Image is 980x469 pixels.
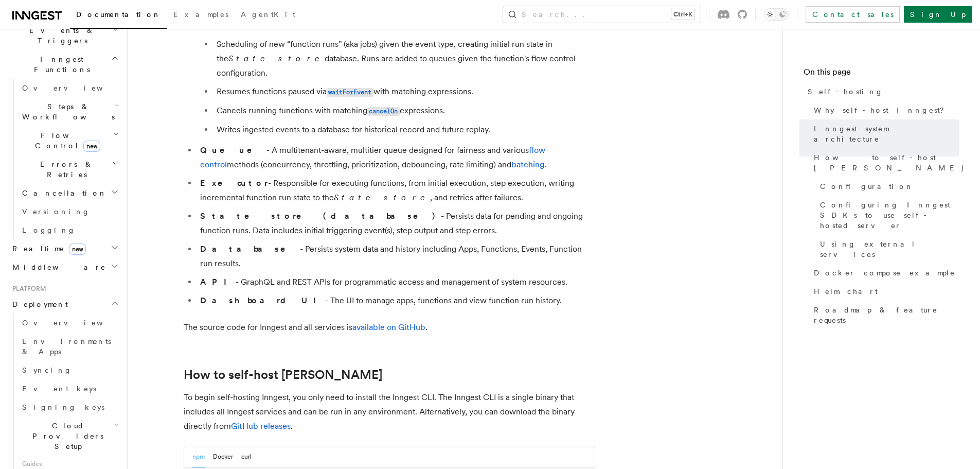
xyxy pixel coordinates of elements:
a: GitHub releases [231,421,291,431]
kbd: Ctrl+K [671,9,694,20]
strong: Database [200,244,300,254]
a: Environments & Apps [18,332,121,361]
span: Deployment [8,299,68,309]
li: - Persists data for pending and ongoing function runs. Data includes initial triggering event(s),... [197,209,595,238]
li: - The UI to manage apps, functions and view function run history. [197,293,595,308]
button: Search...Ctrl+K [503,6,701,23]
button: Realtimenew [8,239,121,258]
span: Configuring Inngest SDKs to use self-hosted server [820,200,959,231]
strong: API [200,277,236,287]
span: Logging [22,226,76,234]
span: Roadmap & feature requests [814,305,959,325]
span: Helm chart [814,286,878,297]
a: Configuring Inngest SDKs to use self-hosted server [816,196,959,235]
span: Syncing [22,366,72,374]
a: Contact sales [806,6,900,23]
a: AgentKit [235,3,301,28]
span: Realtime [8,244,86,254]
span: Flow Control [18,130,113,151]
span: Inngest system architecture [814,124,959,144]
strong: Queue [200,145,266,155]
a: Why self-host Inngest? [810,101,959,119]
button: Cancellation [18,184,121,202]
a: flow control [200,145,545,169]
a: Inngest system architecture [810,119,959,148]
a: Syncing [18,361,121,379]
span: Documentation [76,10,161,19]
button: Toggle dark mode [764,8,789,21]
span: Cancellation [18,188,107,198]
a: batching [511,160,544,169]
a: How to self-host [PERSON_NAME] [184,368,382,382]
a: Examples [167,3,235,28]
a: available on GitHub [352,322,425,332]
button: Flow Controlnew [18,126,121,155]
button: Cloud Providers Setup [18,416,121,456]
a: Event keys [18,379,121,398]
a: How to self-host [PERSON_NAME] [810,148,959,177]
span: Versioning [22,207,90,216]
a: Overview [18,79,121,97]
span: How to self-host [PERSON_NAME] [814,152,965,173]
strong: State store (database) [200,211,441,221]
strong: Dashboard UI [200,296,325,305]
span: Using external services [820,239,959,259]
span: new [69,244,86,255]
a: Logging [18,221,121,239]
a: Versioning [18,202,121,221]
button: Inngest Functions [8,50,121,79]
span: Steps & Workflows [18,101,115,122]
span: AgentKit [241,10,295,19]
button: Docker [213,446,233,467]
li: - Persists system data and history including Apps, Functions, Events, Function run results. [197,242,595,271]
button: Steps & Workflows [18,97,121,126]
a: Roadmap & feature requests [810,301,959,329]
li: - Responsible for executing functions, from initial execution, step execution, writing incrementa... [197,176,595,205]
a: Using external services [816,235,959,264]
em: State store [228,54,325,63]
span: Inngest Functions [8,54,111,75]
span: Event keys [22,385,96,393]
li: Cancels running functions with matching expressions. [213,103,595,118]
code: waitForEvent [327,88,373,97]
a: Self-hosting [804,82,959,101]
span: Platform [8,285,46,293]
span: Configuration [820,181,914,192]
a: Helm chart [810,282,959,301]
button: Events & Triggers [8,21,121,50]
a: Signing keys [18,398,121,416]
span: Why self-host Inngest? [814,105,951,115]
em: State store [334,193,430,202]
span: Overview [22,319,128,327]
a: cancelOn [367,106,400,115]
code: cancelOn [367,107,400,116]
li: - GraphQL and REST APIs for programmatic access and management of system resources. [197,275,595,289]
button: npm [192,446,205,467]
span: Signing keys [22,403,104,411]
div: Inngest Functions [8,79,121,239]
span: Examples [173,10,228,19]
h4: On this page [804,66,959,82]
button: Deployment [8,295,121,314]
span: Docker compose example [814,268,955,278]
span: Events & Triggers [8,25,112,46]
strong: Executor [200,178,268,188]
li: Scheduling of new “function runs” (aka jobs) given the event type, creating initial run state in ... [213,37,595,80]
button: Middleware [8,258,121,276]
a: Overview [18,314,121,332]
li: - A multitenant-aware, multitier queue designed for fairness and various methods (concurrency, th... [197,143,595,172]
button: Errors & Retries [18,155,121,184]
span: Self-hosting [808,86,883,97]
a: waitForEvent [327,86,373,96]
a: Documentation [70,3,167,29]
a: Configuration [816,177,959,196]
a: Docker compose example [810,264,959,282]
a: Sign Up [904,6,972,23]
li: Writes ingested events to a database for historical record and future replay. [213,123,595,137]
span: Errors & Retries [18,159,112,180]
button: curl [241,446,252,467]
p: The source code for Inngest and all services is . [184,320,595,335]
span: Overview [22,84,128,92]
li: Resumes functions paused via with matching expressions. [213,84,595,99]
span: Cloud Providers Setup [18,421,114,451]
